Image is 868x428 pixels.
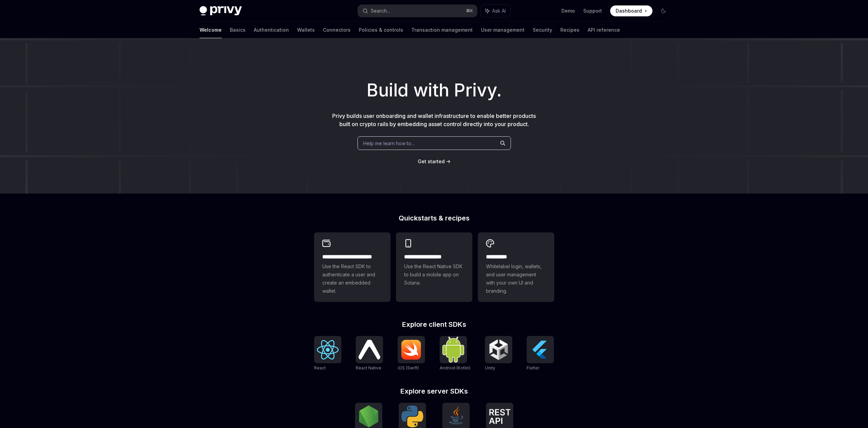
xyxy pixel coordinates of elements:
img: React Native [358,340,380,359]
a: API reference [588,22,620,38]
a: Authentication [254,22,289,38]
span: Ask AI [492,7,506,14]
a: Demo [561,7,575,14]
h2: Explore server SDKs [314,388,554,395]
span: Get started [418,158,445,164]
a: Basics [230,22,246,38]
a: User management [481,22,525,38]
a: Transaction management [411,22,473,38]
a: Android (Kotlin)Android (Kotlin) [440,336,470,371]
img: Flutter [529,339,551,361]
span: ⌘ K [466,8,473,14]
a: Connectors [323,22,351,38]
img: Python [401,406,423,427]
img: React [317,340,339,360]
span: Help me learn how to… [363,140,415,147]
button: Ask AI [481,5,511,17]
span: Android (Kotlin) [440,365,470,370]
span: Unity [485,365,495,370]
a: Wallets [297,22,315,38]
h1: Build with Privy. [11,77,857,104]
button: Search...⌘K [358,5,477,17]
span: Use the React SDK to authenticate a user and create an embedded wallet. [322,262,382,295]
h2: Quickstarts & recipes [314,215,554,221]
h2: Explore client SDKs [314,321,554,328]
img: dark logo [200,6,242,16]
a: React NativeReact Native [356,336,383,371]
img: Unity [488,339,510,361]
a: **** **** **** ***Use the React Native SDK to build a mobile app on Solana. [396,232,472,302]
span: Whitelabel login, wallets, and user management with your own UI and branding. [486,262,546,295]
span: Flutter [527,365,539,370]
img: REST API [489,409,511,424]
span: iOS (Swift) [398,365,419,370]
a: FlutterFlutter [527,336,554,371]
img: NodeJS [358,406,380,427]
img: Java [445,406,467,427]
a: Welcome [200,22,222,38]
span: React [314,365,326,370]
a: Get started [418,158,445,165]
a: iOS (Swift)iOS (Swift) [398,336,425,371]
a: Policies & controls [359,22,403,38]
a: **** *****Whitelabel login, wallets, and user management with your own UI and branding. [478,232,554,302]
span: Dashboard [616,7,642,14]
a: Recipes [560,22,579,38]
img: Android (Kotlin) [442,337,464,362]
a: Support [583,7,602,14]
span: React Native [356,365,381,370]
img: iOS (Swift) [400,339,422,360]
div: Search... [371,7,390,15]
span: Privy builds user onboarding and wallet infrastructure to enable better products built on crypto ... [332,112,536,127]
a: UnityUnity [485,336,512,371]
a: Dashboard [610,5,652,16]
button: Toggle dark mode [658,5,669,16]
a: ReactReact [314,336,341,371]
a: Security [533,22,552,38]
span: Use the React Native SDK to build a mobile app on Solana. [404,262,464,287]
